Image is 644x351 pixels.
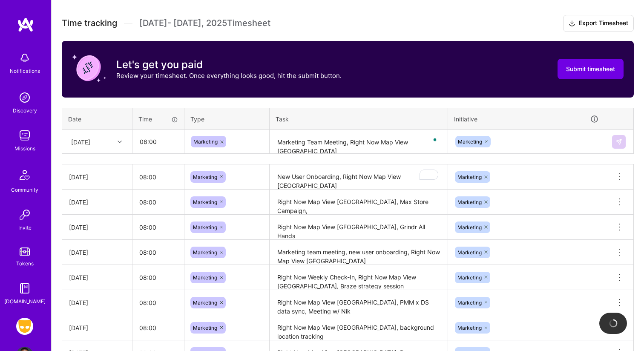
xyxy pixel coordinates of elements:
span: Marketing [457,249,482,256]
img: discovery [16,89,33,106]
span: Marketing [193,325,217,331]
span: Submit timesheet [566,65,615,73]
button: Export Timesheet [563,15,634,32]
img: logo [17,17,34,32]
div: null [612,135,627,149]
textarea: To enrich screen reader interactions, please activate Accessibility in Grammarly extension settings [270,165,447,189]
div: [DATE] [69,248,125,257]
span: Marketing [193,249,217,256]
img: Community [14,165,35,185]
img: bell [16,49,33,66]
span: Time tracking [62,18,117,29]
input: HH:MM [132,191,184,213]
textarea: Right Now Map View [GEOGRAPHIC_DATA], background location tracking [270,316,447,339]
img: tokens [20,247,30,256]
span: Marketing [457,325,482,331]
div: [DATE] [69,273,125,282]
textarea: Marketing team meeting, new user onboarding, Right Now Map View [GEOGRAPHIC_DATA] [270,241,447,264]
img: Grindr: Product & Marketing [16,318,33,335]
textarea: To enrich screen reader interactions, please activate Accessibility in Grammarly extension settings [270,131,447,153]
span: Marketing [458,138,482,145]
span: Marketing [457,199,482,205]
input: HH:MM [132,241,184,264]
div: [DOMAIN_NAME] [4,297,46,306]
div: Tokens [16,259,34,268]
a: Grindr: Product & Marketing [14,318,35,335]
div: [DATE] [69,323,125,332]
div: [DATE] [69,173,125,181]
div: Discovery [13,106,37,115]
div: Time [138,115,178,124]
textarea: Right Now Weekly Check-In, Right Now Map View [GEOGRAPHIC_DATA], Braze strategy session [270,266,447,289]
th: Task [270,108,448,130]
h3: Let's get you paid [116,58,342,71]
div: Community [11,185,38,194]
input: HH:MM [132,216,184,239]
img: loading [609,319,618,328]
th: Date [62,108,132,130]
span: Marketing [457,224,482,230]
span: Marketing [193,138,218,145]
img: Submit [615,138,622,145]
span: [DATE] - [DATE] , 2025 Timesheet [139,18,270,29]
img: guide book [16,280,33,297]
div: [DATE] [71,137,90,146]
span: Marketing [193,299,217,306]
span: Marketing [193,224,217,230]
textarea: Right Now Map View [GEOGRAPHIC_DATA], Max Store Campaign, [270,190,447,214]
textarea: Right Now Map View [GEOGRAPHIC_DATA], PMM x DS data sync, Meeting w/ Nik [270,291,447,314]
input: HH:MM [132,266,184,289]
img: coin [72,51,106,85]
input: HH:MM [132,316,184,339]
span: Marketing [457,299,482,306]
img: teamwork [16,127,33,144]
div: Notifications [10,66,40,75]
div: [DATE] [69,198,125,207]
div: [DATE] [69,298,125,307]
input: HH:MM [133,130,184,153]
th: Type [184,108,270,130]
button: Submit timesheet [558,59,624,79]
span: Marketing [193,274,217,281]
div: Missions [14,144,35,153]
span: Marketing [457,274,482,281]
div: Invite [18,223,32,232]
p: Review your timesheet. Once everything looks good, hit the submit button. [116,71,342,80]
input: HH:MM [132,166,184,188]
i: icon Chevron [118,140,122,144]
input: HH:MM [132,291,184,314]
i: icon Download [569,19,575,28]
span: Marketing [457,174,482,180]
div: [DATE] [69,223,125,232]
textarea: Right Now Map View [GEOGRAPHIC_DATA], Grindr All Hands [270,216,447,239]
span: Marketing [193,174,217,180]
span: Marketing [193,199,217,205]
div: Initiative [454,114,599,124]
img: Invite [16,206,33,223]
